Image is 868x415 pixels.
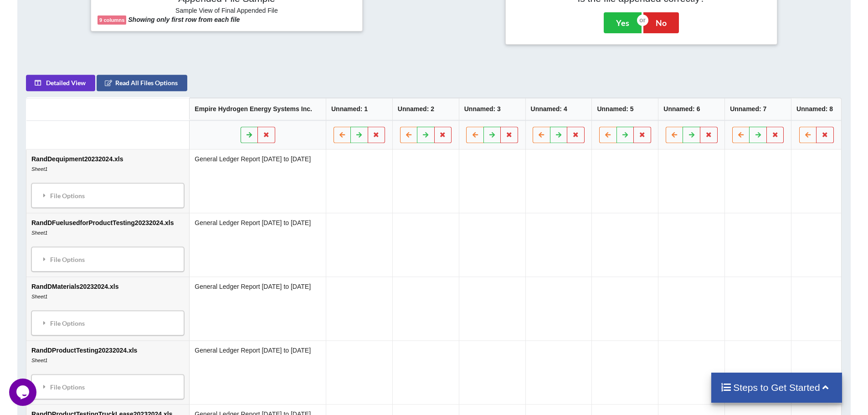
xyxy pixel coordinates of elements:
button: Detailed View [26,75,95,91]
td: RandDequipment20232024.xls [26,149,189,213]
td: RandDProductTesting20232024.xls [26,340,189,404]
div: File Options [34,313,181,333]
td: General Ledger Report [DATE] to [DATE] [190,340,326,404]
div: File Options [34,377,181,396]
button: No [643,12,679,33]
th: Unnamed: 5 [592,98,658,120]
button: Read All Files Options [97,75,187,91]
th: Unnamed: 2 [392,98,459,120]
i: Sheet1 [31,358,47,363]
th: Unnamed: 7 [725,98,791,120]
div: File Options [34,250,181,269]
th: Empire Hydrogen Energy Systems Inc. [190,98,326,120]
th: Unnamed: 4 [525,98,592,120]
th: Unnamed: 6 [658,98,725,120]
div: File Options [34,186,181,205]
button: Yes [604,12,642,33]
h4: Steps to Get Started [720,382,833,393]
td: General Ledger Report [DATE] to [DATE] [190,213,326,277]
td: RandDFuelusedforProductTesting20232024.xls [26,213,189,277]
td: General Ledger Report [DATE] to [DATE] [190,149,326,213]
i: Sheet1 [31,230,47,236]
b: 9 columns [99,17,124,23]
th: Unnamed: 1 [326,98,392,120]
i: Sheet1 [31,166,47,172]
td: RandDMaterials20232024.xls [26,277,189,340]
th: Unnamed: 3 [459,98,525,120]
th: Unnamed: 8 [791,98,841,120]
i: Sheet1 [31,294,47,299]
iframe: chat widget [9,379,38,406]
h6: Sample View of Final Appended File [98,7,356,16]
td: General Ledger Report [DATE] to [DATE] [190,277,326,340]
b: Showing only first row from each file [128,16,240,23]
